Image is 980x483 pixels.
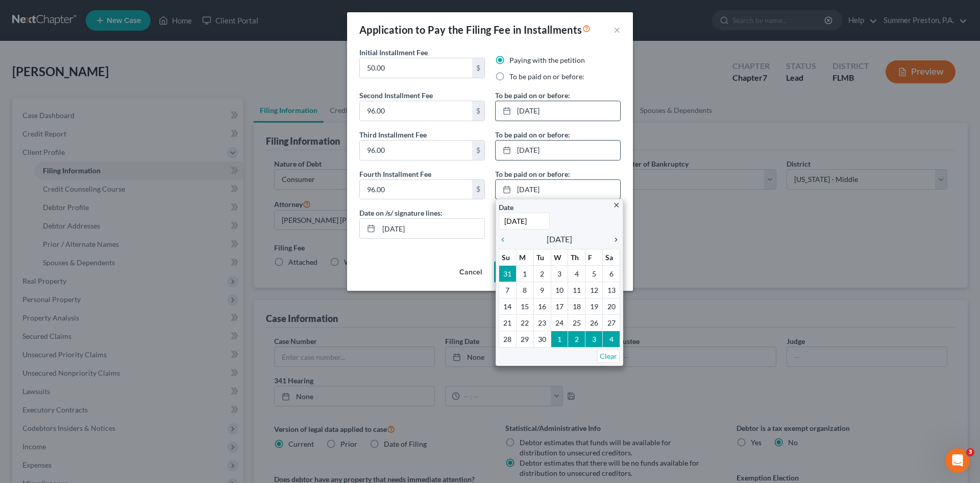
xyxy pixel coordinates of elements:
td: 31 [499,266,517,282]
td: 1 [551,331,568,348]
td: 11 [568,282,585,298]
input: 0.00 [360,141,472,160]
th: W [551,249,568,266]
label: Initial Installment Fee [359,47,428,58]
th: Su [499,249,517,266]
div: $ [472,101,484,121]
iframe: Intercom live chat [945,448,970,473]
a: [DATE] [496,141,620,160]
th: M [516,249,533,266]
td: 7 [499,282,517,298]
td: 25 [568,315,585,331]
a: Clear [597,349,620,363]
i: chevron_right [607,236,620,244]
td: 24 [551,315,568,331]
button: Cancel [451,262,490,283]
td: 6 [603,266,620,282]
th: Sa [603,249,620,266]
td: 15 [516,298,533,315]
label: Fourth Installment Fee [359,169,431,179]
td: 28 [499,331,517,348]
td: 5 [585,266,603,282]
span: [DATE] [547,233,572,245]
td: 12 [585,282,603,298]
a: [DATE] [496,180,620,199]
div: Application to Pay the Filing Fee in Installments [359,22,591,37]
td: 30 [533,331,551,348]
label: To be paid on or before: [495,169,570,179]
td: 8 [516,282,533,298]
div: $ [472,141,484,160]
input: 0.00 [360,180,472,199]
td: 17 [551,298,568,315]
th: Tu [533,249,551,266]
label: Date on /s/ signature lines: [359,208,443,218]
button: × [614,24,621,36]
td: 4 [568,266,585,282]
label: Date [499,202,513,213]
td: 1 [516,266,533,282]
td: 18 [568,298,585,315]
td: 29 [516,331,533,348]
a: chevron_left [499,233,512,245]
td: 16 [533,298,551,315]
td: 3 [551,266,568,282]
td: 9 [533,282,551,298]
i: chevron_left [499,236,512,244]
div: $ [472,58,484,78]
label: Third Installment Fee [359,129,427,140]
i: close [612,201,620,209]
input: 0.00 [360,58,472,78]
td: 4 [603,331,620,348]
button: Save to Client Document Storage [494,261,621,283]
td: 2 [533,266,551,282]
a: chevron_right [607,233,620,245]
th: F [585,249,603,266]
td: 21 [499,315,517,331]
td: 22 [516,315,533,331]
td: 23 [533,315,551,331]
td: 19 [585,298,603,315]
th: Th [568,249,585,266]
span: 3 [966,448,974,456]
a: close [612,199,620,211]
input: 0.00 [360,101,472,121]
label: To be paid on or before: [495,129,570,140]
td: 13 [603,282,620,298]
td: 27 [603,315,620,331]
td: 14 [499,298,517,315]
label: Paying with the petition [509,55,585,65]
div: $ [472,180,484,199]
input: MM/DD/YYYY [379,219,484,238]
td: 20 [603,298,620,315]
td: 2 [568,331,585,348]
label: To be paid on or before: [495,90,570,101]
input: 1/1/2013 [499,213,550,229]
td: 3 [585,331,603,348]
td: 26 [585,315,603,331]
td: 10 [551,282,568,298]
label: To be paid on or before: [509,72,584,82]
a: [DATE] [496,101,620,121]
label: Second Installment Fee [359,90,433,101]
